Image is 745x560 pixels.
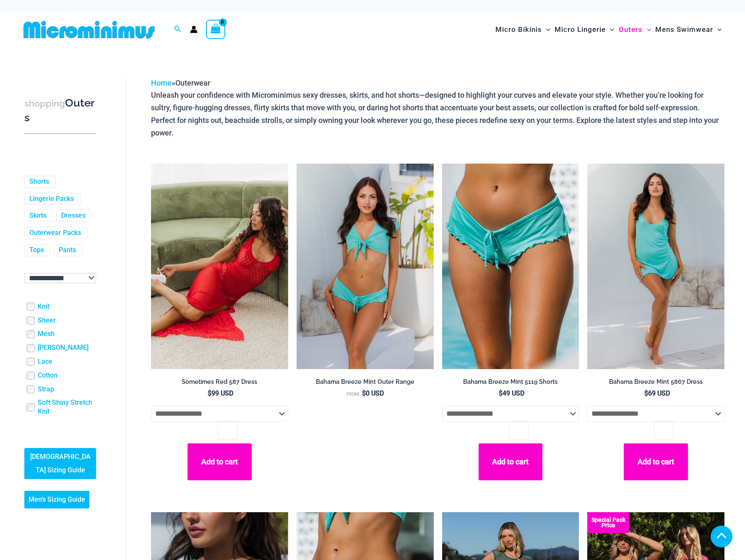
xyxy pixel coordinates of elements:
[151,89,724,139] p: Unleash your confidence with Microminimus sexy dresses, skirts, and hot shorts—designed to highli...
[442,378,579,389] a: Bahama Breeze Mint 5119 Shorts
[654,422,674,439] input: Product quantity
[24,491,89,508] a: Men’s Sizing Guide
[38,371,57,380] a: Cotton
[38,399,96,416] a: Soft Shiny Stretch Knit
[29,246,44,255] a: Tops
[61,211,86,220] a: Dresses
[644,389,648,397] span: $
[38,330,55,339] a: Mesh
[644,389,670,397] bdi: 69 USD
[362,389,384,397] bdi: 0 USD
[587,164,724,369] a: Bahama Breeze Mint 5867 Dress 01Bahama Breeze Mint 5867 Dress 03Bahama Breeze Mint 5867 Dress 03
[208,389,211,397] span: $
[587,378,724,386] h2: Bahama Breeze Mint 5867 Dress
[587,378,724,389] a: Bahama Breeze Mint 5867 Dress
[151,378,288,389] a: Sometimes Red 587 Dress
[24,273,96,283] select: wpc-taxonomy-pa_color-745982
[508,422,528,439] input: Product quantity
[151,164,288,369] a: Sometimes Red 587 Dress 10Sometimes Red 587 Dress 09Sometimes Red 587 Dress 09
[38,316,56,325] a: Sheer
[297,164,434,369] a: Bahama Breeze Mint 9116 Crop Top 5119 Shorts 01v2Bahama Breeze Mint 9116 Crop Top 5119 Shorts 04v...
[653,17,724,42] a: Mens SwimwearMenu ToggleMenu Toggle
[479,443,542,481] button: Add to cart
[346,391,360,397] span: From:
[151,164,288,369] img: Sometimes Red 587 Dress 10
[38,302,49,311] a: Knit
[493,17,552,42] a: Micro BikinisMenu ToggleMenu Toggle
[151,378,288,386] h2: Sometimes Red 587 Dress
[499,389,503,397] span: $
[643,19,651,40] span: Menu Toggle
[297,164,434,369] img: Bahama Breeze Mint 9116 Crop Top 5119 Shorts 01v2
[151,78,210,87] span: »
[655,19,713,40] span: Mens Swimwear
[555,19,606,40] span: Micro Lingerie
[492,16,725,44] nav: Site Navigation
[24,98,65,109] span: shopping
[206,20,225,39] a: View Shopping Cart, empty
[587,164,724,369] img: Bahama Breeze Mint 5867 Dress 01
[24,448,96,479] a: [DEMOGRAPHIC_DATA] Sizing Guide
[38,344,89,352] a: [PERSON_NAME]
[208,389,233,397] bdi: 99 USD
[495,19,542,40] span: Micro Bikinis
[29,177,49,186] a: Shorts
[362,389,366,397] span: $
[499,389,524,397] bdi: 49 USD
[713,19,722,40] span: Menu Toggle
[20,20,158,39] img: MM SHOP LOGO FLAT
[442,164,579,369] img: Bahama Breeze Mint 5119 Shorts 01
[24,96,96,125] h3: Outers
[442,378,579,386] h2: Bahama Breeze Mint 5119 Shorts
[38,357,52,366] a: Lace
[619,19,643,40] span: Outers
[190,26,198,33] a: Account icon link
[617,17,653,42] a: OutersMenu ToggleMenu Toggle
[297,378,434,389] a: Bahama Breeze Mint Outer Range
[38,385,54,394] a: Strap
[542,19,550,40] span: Menu Toggle
[606,19,614,40] span: Menu Toggle
[175,78,210,87] span: Outerwear
[174,24,182,35] a: Search icon link
[297,378,434,386] h2: Bahama Breeze Mint Outer Range
[624,443,688,481] button: Add to cart
[29,211,47,220] a: Skirts
[59,246,76,255] a: Pants
[442,164,579,369] a: Bahama Breeze Mint 5119 Shorts 01Bahama Breeze Mint 5119 Shorts 02Bahama Breeze Mint 5119 Shorts 02
[218,422,237,439] input: Product quantity
[587,517,629,528] b: Special Pack Price
[151,78,172,87] a: Home
[188,443,251,481] button: Add to cart
[29,229,81,237] a: Outerwear Packs
[552,17,616,42] a: Micro LingerieMenu ToggleMenu Toggle
[29,195,74,203] a: Lingerie Packs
